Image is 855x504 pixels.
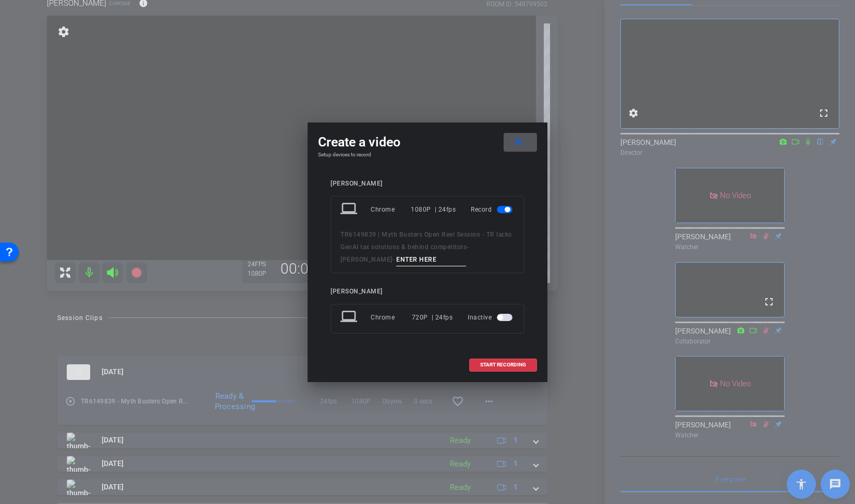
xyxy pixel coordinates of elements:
[411,200,456,219] div: 1080P | 24fps
[371,200,411,219] div: Chrome
[467,243,469,251] span: -
[340,200,359,219] mat-icon: laptop
[396,253,466,266] input: ENTER HERE
[412,308,453,327] div: 720P | 24fps
[318,152,537,158] h4: Setup devices to record
[471,200,515,219] div: Record
[512,136,525,149] mat-icon: close
[480,362,526,367] span: START RECORDING
[331,288,524,296] div: [PERSON_NAME]
[340,308,359,327] mat-icon: laptop
[371,308,412,327] div: Chrome
[468,308,515,327] div: Inactive
[318,133,537,152] div: Create a video
[331,180,524,188] div: [PERSON_NAME]
[340,231,512,251] span: TR6149839 | Myth Busters Open Reel Session - TR lacks GenAI tax solutions & behind competitors
[340,256,393,263] span: [PERSON_NAME]
[393,256,395,263] span: -
[469,359,537,372] button: START RECORDING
